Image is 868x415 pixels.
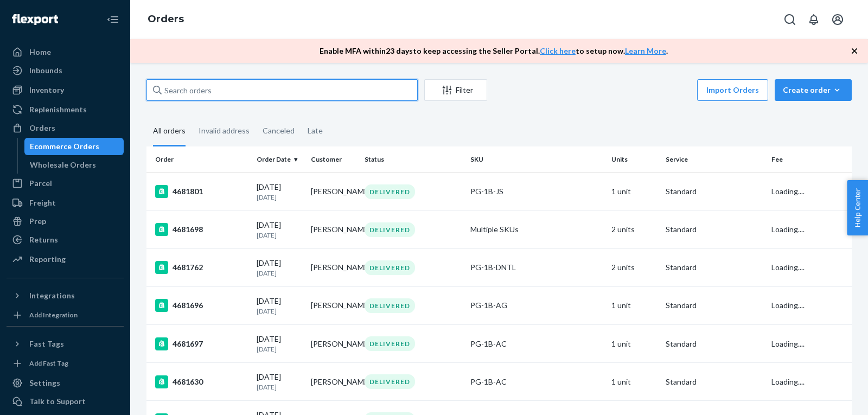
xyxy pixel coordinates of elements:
a: Replenishments [7,101,124,118]
div: [DATE] [257,372,302,392]
td: [PERSON_NAME] [307,325,361,363]
button: Open account menu [827,9,848,30]
div: Inbounds [29,65,62,76]
div: PG-1B-AG [470,300,603,311]
th: Order Date [252,146,307,173]
div: [DATE] [257,182,302,202]
th: Status [360,146,466,173]
div: 4681630 [155,375,248,388]
p: Standard [666,300,763,311]
th: Service [661,146,767,173]
div: Reporting [29,254,66,265]
div: Filter [425,85,487,95]
div: Replenishments [29,104,87,115]
td: [PERSON_NAME] [307,363,361,401]
button: Create order [775,79,852,101]
div: Fast Tags [29,339,64,349]
ol: breadcrumbs [139,4,193,35]
a: Learn More [625,46,666,55]
div: PG-1B-AC [470,376,603,387]
div: DELIVERED [365,374,415,389]
a: Add Integration [7,309,124,322]
button: Fast Tags [7,335,124,353]
td: Loading.... [767,286,852,324]
div: Talk to Support [29,396,86,407]
a: Inventory [7,81,124,99]
div: Wholesale Orders [30,159,96,170]
td: Loading.... [767,363,852,401]
button: Close Navigation [102,9,124,30]
div: Parcel [29,178,52,189]
p: [DATE] [257,269,302,278]
th: Fee [767,146,852,173]
td: 2 units [607,248,661,286]
button: Open notifications [803,9,825,30]
button: Integrations [7,287,124,304]
div: Late [308,117,323,145]
a: Returns [7,231,124,248]
div: Freight [29,197,56,208]
th: Units [607,146,661,173]
td: [PERSON_NAME] [307,248,361,286]
div: DELIVERED [365,184,415,199]
a: Home [7,43,124,61]
a: Ecommerce Orders [24,138,124,155]
p: [DATE] [257,193,302,202]
td: [PERSON_NAME] [307,210,361,248]
p: Standard [666,376,763,387]
button: Import Orders [697,79,768,101]
a: Wholesale Orders [24,156,124,174]
a: Orders [148,13,184,25]
div: Ecommerce Orders [30,141,99,152]
p: Standard [666,224,763,235]
div: DELIVERED [365,298,415,313]
div: Add Fast Tag [29,359,68,368]
p: Standard [666,186,763,197]
button: Help Center [847,180,868,235]
p: Enable MFA within 23 days to keep accessing the Seller Portal. to setup now. . [320,46,668,56]
div: Orders [29,123,55,133]
input: Search orders [146,79,418,101]
div: 4681696 [155,299,248,312]
div: PG-1B-AC [470,339,603,349]
td: Loading.... [767,210,852,248]
div: [DATE] [257,258,302,278]
a: Click here [540,46,576,55]
td: [PERSON_NAME] [307,173,361,210]
th: Order [146,146,252,173]
td: Loading.... [767,248,852,286]
a: Orders [7,119,124,137]
a: Talk to Support [7,393,124,410]
div: Home [29,47,51,58]
p: Standard [666,339,763,349]
p: [DATE] [257,382,302,392]
div: DELIVERED [365,336,415,351]
p: [DATE] [257,231,302,240]
a: Settings [7,374,124,392]
div: PG-1B-DNTL [470,262,603,273]
div: DELIVERED [365,222,415,237]
p: Standard [666,262,763,273]
td: Loading.... [767,325,852,363]
td: 1 unit [607,325,661,363]
th: SKU [466,146,607,173]
button: Filter [424,79,487,101]
div: Customer [311,155,356,164]
div: Create order [783,85,844,95]
div: Settings [29,378,60,388]
div: Canceled [263,117,295,145]
td: 2 units [607,210,661,248]
td: 1 unit [607,286,661,324]
p: [DATE] [257,344,302,354]
div: Add Integration [29,310,78,320]
a: Reporting [7,251,124,268]
a: Freight [7,194,124,212]
div: Integrations [29,290,75,301]
div: 4681697 [155,337,248,350]
div: PG-1B-JS [470,186,603,197]
a: Add Fast Tag [7,357,124,370]
div: Inventory [29,85,64,95]
div: [DATE] [257,334,302,354]
td: [PERSON_NAME] [307,286,361,324]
